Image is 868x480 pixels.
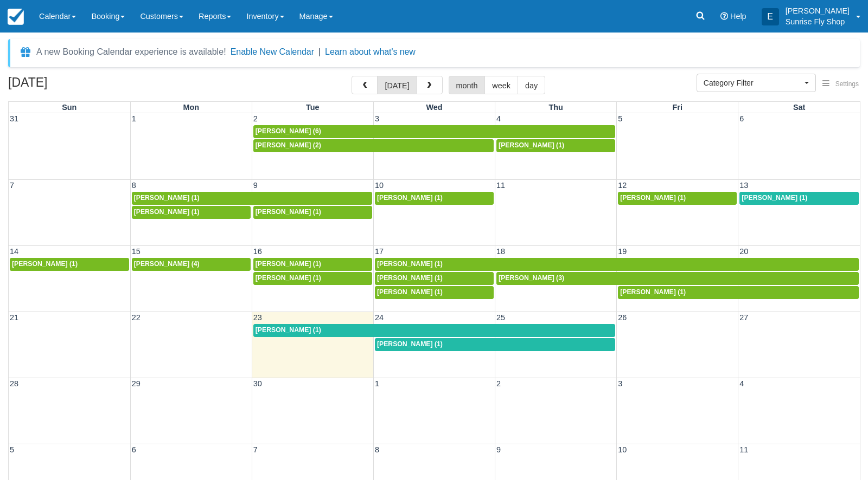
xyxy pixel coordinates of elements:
button: [DATE] [377,76,417,94]
span: 11 [738,445,749,454]
span: Category Filter [704,77,802,88]
span: [PERSON_NAME] (1) [377,260,443,268]
span: 19 [617,247,628,256]
a: [PERSON_NAME] (1) [253,324,615,337]
span: 3 [617,379,623,388]
span: 22 [131,313,142,322]
span: Thu [548,103,563,112]
div: A new Booking Calendar experience is available! [36,46,226,59]
a: [PERSON_NAME] (2) [253,139,494,152]
span: 27 [738,313,749,322]
span: 12 [617,181,628,190]
span: 20 [738,247,749,256]
img: checkfront-main-nav-mini-logo.png [8,9,24,25]
span: 14 [9,247,20,256]
span: 7 [252,445,259,454]
span: 3 [374,114,380,123]
span: 6 [738,114,745,123]
p: [PERSON_NAME] [786,5,850,16]
span: 29 [131,379,142,388]
button: day [518,76,545,94]
a: [PERSON_NAME] (4) [132,258,251,271]
span: 9 [252,181,259,190]
span: [PERSON_NAME] (1) [499,141,564,149]
span: [PERSON_NAME] (1) [377,194,443,202]
span: [PERSON_NAME] (1) [620,288,686,296]
a: [PERSON_NAME] (6) [253,125,615,138]
span: 30 [252,379,263,388]
span: Tue [306,103,320,112]
span: 9 [495,445,502,454]
span: 6 [131,445,137,454]
span: 8 [374,445,380,454]
span: [PERSON_NAME] (1) [620,194,686,202]
h2: [DATE] [8,76,145,96]
span: 16 [252,247,263,256]
span: Wed [426,103,442,112]
a: [PERSON_NAME] (1) [132,192,372,205]
span: 26 [617,313,628,322]
span: 5 [617,114,623,123]
span: 11 [495,181,506,190]
span: Help [730,12,746,21]
a: [PERSON_NAME] (3) [496,272,859,285]
span: [PERSON_NAME] (1) [256,208,321,216]
span: | [318,47,321,56]
span: 2 [252,114,259,123]
i: Help [720,12,728,20]
span: Sat [793,103,805,112]
a: [PERSON_NAME] (1) [375,258,859,271]
span: Mon [183,103,199,112]
p: Sunrise Fly Shop [786,16,850,27]
a: [PERSON_NAME] (1) [496,139,615,152]
span: Fri [673,103,682,112]
span: 8 [131,181,137,190]
span: 4 [738,379,745,388]
a: [PERSON_NAME] (1) [375,272,494,285]
span: 31 [9,114,20,123]
span: [PERSON_NAME] (2) [256,141,321,149]
a: [PERSON_NAME] (1) [739,192,859,205]
span: [PERSON_NAME] (6) [256,127,321,135]
span: [PERSON_NAME] (1) [256,274,321,282]
span: [PERSON_NAME] (3) [499,274,564,282]
span: 21 [9,313,20,322]
span: [PERSON_NAME] (1) [134,194,200,202]
a: [PERSON_NAME] (1) [375,286,494,299]
span: 2 [495,379,502,388]
span: 10 [374,181,385,190]
button: month [449,76,486,94]
a: Learn about what's new [325,47,416,56]
span: 28 [9,379,20,388]
span: 4 [495,114,502,123]
span: [PERSON_NAME] (1) [256,326,321,334]
span: [PERSON_NAME] (1) [377,288,443,296]
a: [PERSON_NAME] (1) [10,258,129,271]
span: 1 [131,114,137,123]
span: 7 [9,181,15,190]
span: 13 [738,181,749,190]
span: 24 [374,313,385,322]
span: [PERSON_NAME] (4) [134,260,200,268]
a: [PERSON_NAME] (1) [132,206,251,219]
span: 5 [9,445,15,454]
button: Category Filter [697,74,816,92]
span: [PERSON_NAME] (1) [12,260,78,268]
span: [PERSON_NAME] (1) [377,340,443,348]
a: [PERSON_NAME] (1) [618,286,859,299]
span: 23 [252,313,263,322]
span: 1 [374,379,380,388]
div: E [762,8,779,25]
a: [PERSON_NAME] (1) [253,206,372,219]
span: Settings [835,80,859,88]
button: week [484,76,518,94]
span: 25 [495,313,506,322]
span: [PERSON_NAME] (1) [377,274,443,282]
button: Settings [816,76,865,92]
span: [PERSON_NAME] (1) [256,260,321,268]
span: Sun [62,103,76,112]
span: [PERSON_NAME] (1) [742,194,807,202]
span: 15 [131,247,142,256]
a: [PERSON_NAME] (1) [375,192,494,205]
span: 18 [495,247,506,256]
